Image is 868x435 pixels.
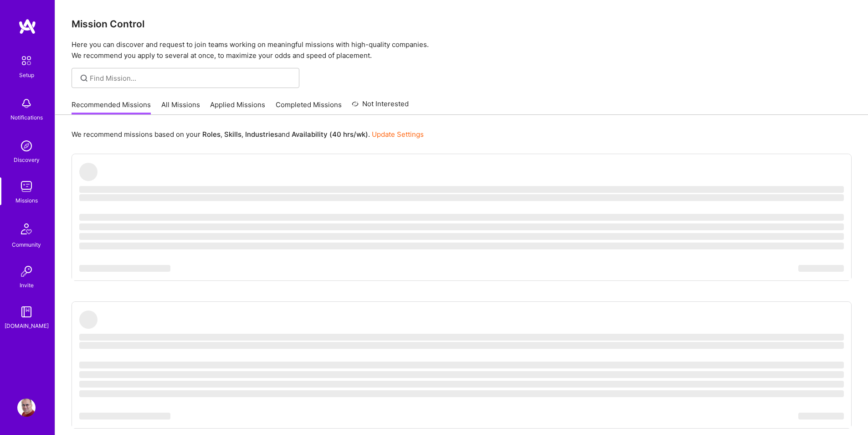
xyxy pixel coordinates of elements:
a: User Avatar [15,399,38,417]
i: icon SearchGrey [79,73,89,83]
a: Completed Missions [276,100,342,115]
p: We recommend missions based on your , , and . [72,129,424,139]
b: Industries [245,130,278,139]
a: All Missions [161,100,200,115]
h3: Mission Control [72,18,852,30]
div: Invite [20,280,34,290]
a: Recommended Missions [72,100,151,115]
img: guide book [17,303,36,321]
a: Applied Missions [210,100,265,115]
b: Skills [224,130,241,139]
div: Discovery [14,155,40,165]
div: [DOMAIN_NAME] [5,321,49,331]
div: Missions [15,196,38,205]
div: Community [12,240,41,249]
div: Notifications [10,113,43,122]
img: setup [17,51,36,70]
img: bell [17,94,36,113]
p: Here you can discover and request to join teams working on meaningful missions with high-quality ... [72,39,852,61]
img: Invite [17,262,36,280]
div: Setup [19,70,34,80]
input: Find Mission... [90,73,293,83]
b: Availability (40 hrs/wk) [292,130,368,139]
img: Community [15,218,37,240]
a: Not Interested [352,98,409,115]
b: Roles [202,130,221,139]
img: discovery [17,137,36,155]
img: User Avatar [17,399,36,417]
img: logo [18,18,36,35]
a: Update Settings [372,130,424,139]
img: teamwork [17,177,36,196]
